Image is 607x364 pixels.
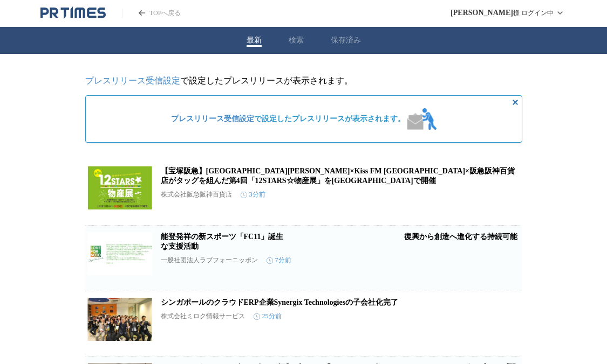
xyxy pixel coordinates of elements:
[509,96,522,109] button: 非表示にする
[40,6,106,19] a: PR TIMESのトップページはこちら
[161,167,515,185] a: 【宝塚阪急】[GEOGRAPHIC_DATA][PERSON_NAME]×Kiss FM [GEOGRAPHIC_DATA]×阪急阪神百貨店がタッグを組んだ第4回「12STARS☆物産展」を[G...
[161,298,399,306] a: シンガポールのクラウドERP企業Synergix Technologiesの子会社化完了
[451,9,513,17] span: [PERSON_NAME]
[161,256,258,265] p: 一般社団法人ラブフォーニッポン
[161,233,518,250] a: 能登発祥の新スポーツ「FC11」誕生 復興から創造へ進化する持続可能な支援活動
[254,312,282,321] time: 25分前
[171,114,405,124] span: で設定したプレスリリースが表示されます。
[267,256,291,265] time: 7分前
[87,298,152,341] img: シンガポールのクラウドERP企業Synergix Technologiesの子会社化完了
[85,75,522,87] p: で設定したプレスリリースが表示されます。
[331,36,361,45] button: 保存済み
[241,190,265,199] time: 3分前
[247,36,262,45] button: 最新
[85,76,180,85] a: プレスリリース受信設定
[171,115,254,123] a: プレスリリース受信設定
[289,36,304,45] button: 検索
[87,232,152,275] img: 能登発祥の新スポーツ「FC11」誕生 復興から創造へ進化する持続可能な支援活動
[122,9,181,18] a: PR TIMESのトップページはこちら
[87,166,152,209] img: 【宝塚阪急】兵庫県町村会×Kiss FM KOBE×阪急阪神百貨店がタッグを組んだ第4回「12STARS☆物産展」を宝塚阪急で開催
[161,190,232,199] p: 株式会社阪急阪神百貨店
[161,312,245,321] p: 株式会社ミロク情報サービス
